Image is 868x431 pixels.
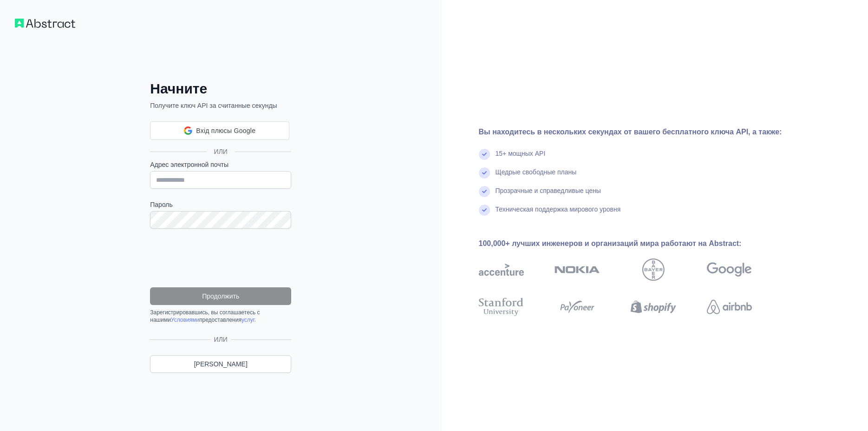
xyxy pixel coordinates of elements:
[150,287,291,305] button: Продолжить
[479,259,524,281] img: Акцруктура
[150,101,291,110] p: Получите ключ API за считанные секунды
[150,309,291,324] div: Зарегистрировавшись, вы соглашаетесь с нашими предоставления
[479,297,524,317] img: stanford university
[207,147,235,156] span: ИЛИ
[707,259,752,281] img: google
[496,149,546,167] div: 15+ мощных API
[479,238,782,249] div: 100,000+ лучших инженеров и организаций мира работают на Abstract:
[150,200,291,209] label: Пароль
[479,167,490,179] img: контрольная отметка
[196,126,255,136] span: Вхід плюсы Google
[496,167,577,186] div: Щедрые свободные планы
[210,335,231,344] span: ИЛИ
[479,149,490,160] img: контрольная отметка
[557,297,598,317] img: payoneer
[171,317,199,323] a: Условиями
[150,80,291,97] h2: Начните
[642,259,665,281] img: bayer
[150,160,291,169] label: Адрес электронной почты
[479,126,782,138] div: Вы находитесь в нескольких секундах от вашего бесплатного ключа API, а также:
[479,205,490,216] img: контрольная отметка
[631,297,676,317] img: shopify
[479,186,490,197] img: контрольная отметка
[555,259,600,281] img: nokia
[150,240,291,276] iframe: reCAPTCHA
[150,355,291,373] a: [PERSON_NAME]
[15,19,75,28] img: Рабочий процесс
[150,121,289,140] div: Вхід плюсы Google
[241,317,256,323] a: услуг.
[496,205,621,223] div: Техническая поддержка мирового уровня
[496,186,601,205] div: Прозрачные и справедливые цены
[707,297,752,317] img: airbnb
